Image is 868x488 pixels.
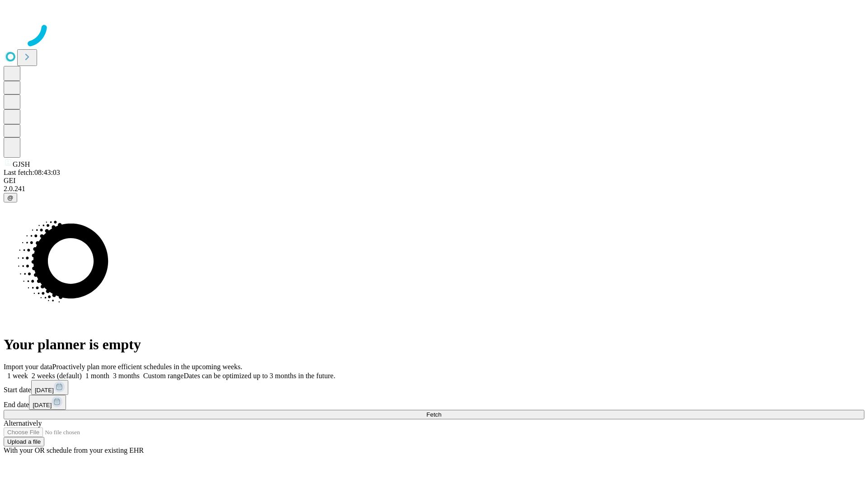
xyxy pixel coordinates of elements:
[143,372,184,380] span: Custom range
[32,372,82,380] span: 2 weeks (default)
[29,395,66,410] button: [DATE]
[4,193,17,202] button: @
[4,446,144,454] span: With your OR schedule from your existing EHR
[4,363,52,371] span: Import your data
[4,185,864,193] div: 2.0.241
[85,372,109,380] span: 1 month
[52,363,242,371] span: Proactively plan more efficient schedules in the upcoming weeks.
[4,380,864,395] div: Start date
[31,380,68,395] button: [DATE]
[33,402,52,408] span: [DATE]
[13,160,30,168] span: GJSH
[4,336,864,353] h1: Your planner is empty
[4,410,864,419] button: Fetch
[7,372,28,380] span: 1 week
[426,411,441,418] span: Fetch
[4,419,42,427] span: Alternatively
[113,372,140,380] span: 3 months
[7,194,14,201] span: @
[4,177,864,185] div: GEI
[184,372,335,380] span: Dates can be optimized up to 3 months in the future.
[35,387,54,394] span: [DATE]
[4,169,60,176] span: Last fetch: 08:43:03
[4,395,864,410] div: End date
[4,437,44,446] button: Upload a file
